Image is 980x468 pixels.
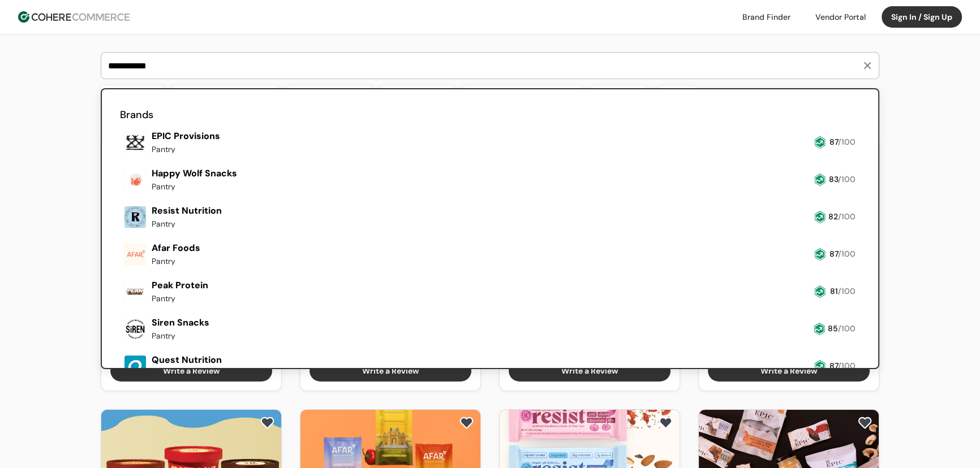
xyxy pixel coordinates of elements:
button: Clear [656,85,700,103]
button: Write a Review [509,360,670,382]
span: /100 [838,137,856,147]
img: Cohere Logo [18,11,130,23]
span: /100 [838,286,856,296]
button: add to favorite [656,414,675,431]
span: 87 [829,137,838,147]
span: 87 [829,249,838,259]
button: add to favorite [457,414,476,431]
span: 87 [829,361,838,371]
button: add to favorite [856,414,874,431]
span: /100 [838,174,856,184]
button: Write a Review [310,360,471,382]
button: Sign In / Sign Up [882,6,962,28]
span: /100 [838,211,856,222]
span: 85 [828,323,838,333]
button: Write a Review [708,360,870,382]
h2: Brands [120,107,860,123]
span: 82 [828,211,838,222]
span: 83 [829,174,838,184]
span: /100 [838,361,856,371]
span: /100 [838,323,856,333]
button: Write a Review [110,360,272,382]
button: add to favorite [258,414,277,431]
span: /100 [838,249,856,259]
span: 81 [830,286,838,296]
